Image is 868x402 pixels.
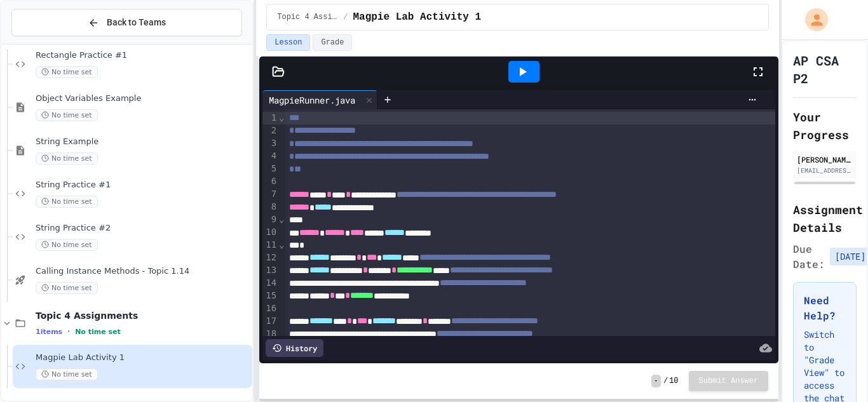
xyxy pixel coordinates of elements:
div: 16 [262,302,278,315]
div: 14 [262,277,278,290]
span: Magpie Lab Activity 1 [353,10,481,25]
div: [PERSON_NAME] [797,154,853,165]
div: 4 [262,150,278,163]
span: No time set [36,196,98,208]
div: 8 [262,201,278,213]
h3: Need Help? [804,293,846,323]
span: 10 [669,376,678,386]
span: String Practice #1 [36,180,250,191]
div: History [266,339,323,357]
div: My Account [792,5,831,34]
span: No time set [36,282,98,294]
div: 7 [262,188,278,201]
div: 10 [262,226,278,239]
span: • [67,326,70,337]
span: No time set [36,109,98,121]
button: Lesson [266,34,310,51]
span: Topic 4 Assignments [277,12,338,22]
span: No time set [75,328,121,336]
div: 1 [262,112,278,124]
span: / [343,12,348,22]
span: Magpie Lab Activity 1 [36,352,250,363]
span: - [651,375,661,387]
span: String Practice #2 [36,223,250,234]
div: 15 [262,290,278,302]
div: 2 [262,124,278,137]
div: 5 [262,163,278,175]
div: 6 [262,175,278,188]
div: 9 [262,213,278,226]
span: Fold line [278,112,285,123]
button: Back to Teams [11,9,242,36]
span: / [663,376,668,386]
div: MagpieRunner.java [262,90,377,109]
span: Submit Answer [699,376,759,386]
span: Fold line [278,239,285,250]
span: Topic 4 Assignments [36,310,250,321]
h1: AP CSA P2 [793,51,857,87]
div: 18 [262,328,278,340]
span: Object Variables Example [36,93,250,104]
span: No time set [36,152,98,164]
span: No time set [36,66,98,78]
span: No time set [36,239,98,251]
div: 12 [262,251,278,264]
div: 13 [262,264,278,277]
span: Due Date: [793,241,825,272]
button: Submit Answer [689,371,769,391]
h2: Your Progress [793,108,857,144]
span: 1 items [36,328,62,336]
div: 11 [262,239,278,251]
span: Rectangle Practice #1 [36,50,250,61]
button: Grade [313,34,352,51]
div: 3 [262,137,278,150]
div: MagpieRunner.java [262,93,362,107]
span: Calling Instance Methods - Topic 1.14 [36,266,250,277]
div: [EMAIL_ADDRESS][DOMAIN_NAME] [797,166,853,175]
h2: Assignment Details [793,201,857,236]
div: 17 [262,315,278,328]
span: Back to Teams [107,16,166,29]
span: Fold line [278,214,285,224]
span: No time set [36,368,98,380]
span: String Example [36,137,250,147]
